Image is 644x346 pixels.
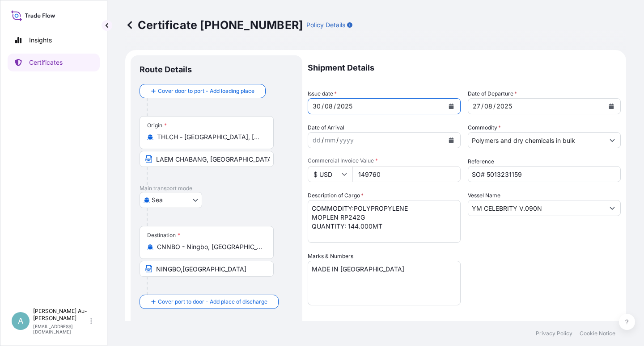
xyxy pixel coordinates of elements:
[147,232,180,239] div: Destination
[312,135,322,146] div: day,
[444,99,458,113] button: Calendar
[339,135,355,146] div: year,
[140,151,274,167] input: Text to appear on certificate
[29,36,52,45] p: Insights
[468,123,501,132] label: Commodity
[308,261,461,305] textarea: MADE IN [GEOGRAPHIC_DATA]
[468,157,494,166] label: Reference
[308,123,344,132] span: Date of Arrival
[308,89,337,98] span: Issue date
[18,317,23,325] span: A
[125,18,303,32] p: Certificate [PHONE_NUMBER]
[336,101,353,112] div: year,
[312,101,322,112] div: day,
[472,101,481,112] div: day,
[140,185,293,192] p: Main transport mode
[481,101,483,112] div: /
[496,101,513,112] div: year,
[322,135,324,146] div: /
[324,135,336,146] div: month,
[468,200,604,216] input: Type to search vessel name or IMO
[33,324,89,334] p: [EMAIL_ADDRESS][DOMAIN_NAME]
[306,21,345,29] p: Policy Details
[308,200,461,243] textarea: COMMODITY:POLYPROPYLENE MOPLEN RP242G QUANTITY: 144.000MT
[140,64,192,75] p: Route Details
[604,132,620,148] button: Show suggestions
[8,54,100,71] a: Certificates
[33,308,89,322] p: [PERSON_NAME] Au-[PERSON_NAME]
[580,330,615,337] a: Cookie Notice
[468,166,621,182] input: Enter booking reference
[483,101,493,112] div: month,
[604,99,619,113] button: Calendar
[604,200,620,216] button: Show suggestions
[468,89,517,98] span: Date of Departure
[468,132,604,148] input: Type to search commodity
[334,101,336,112] div: /
[308,252,353,261] label: Marks & Numbers
[157,242,263,251] input: Destination
[536,330,572,337] a: Privacy Policy
[140,261,274,277] input: Text to appear on certificate
[336,135,339,146] div: /
[308,157,461,164] span: Commercial Invoice Value
[158,297,267,306] span: Cover port to door - Add place of discharge
[493,101,496,112] div: /
[140,192,202,208] button: Select transport
[29,58,63,67] p: Certificates
[322,101,324,112] div: /
[140,84,266,98] button: Cover door to port - Add loading place
[140,295,279,309] button: Cover port to door - Add place of discharge
[158,87,254,96] span: Cover door to port - Add loading place
[308,55,621,80] p: Shipment Details
[152,196,163,204] span: Sea
[324,101,334,112] div: month,
[468,191,500,200] label: Vessel Name
[147,122,167,129] div: Origin
[157,133,263,142] input: Origin
[352,166,461,182] input: Enter amount
[444,133,458,147] button: Calendar
[308,191,364,200] label: Description of Cargo
[8,31,100,49] a: Insights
